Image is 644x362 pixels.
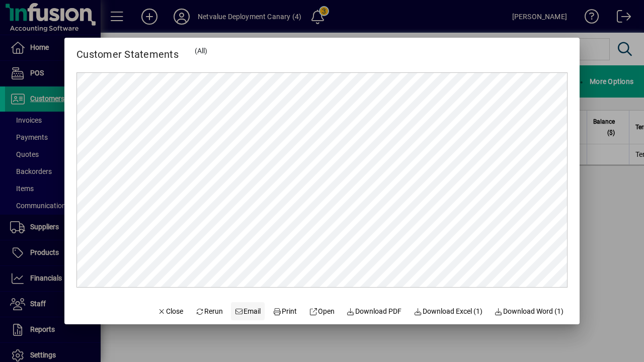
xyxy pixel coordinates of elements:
a: Download PDF [343,302,406,320]
span: Email [235,306,261,317]
span: Download PDF [347,306,402,317]
button: Print [269,302,301,320]
button: Email [231,302,265,320]
span: (All) [195,47,207,55]
button: Close [153,302,188,320]
span: Close [157,306,184,317]
span: Print [273,306,297,317]
span: Open [309,306,335,317]
span: Download Excel (1) [414,306,482,317]
span: Rerun [195,306,223,317]
span: Download Word (1) [495,306,564,317]
h2: Customer Statements [64,38,191,62]
button: Download Word (1) [491,302,568,320]
button: Download Excel (1) [410,302,487,320]
a: Open [305,302,339,320]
